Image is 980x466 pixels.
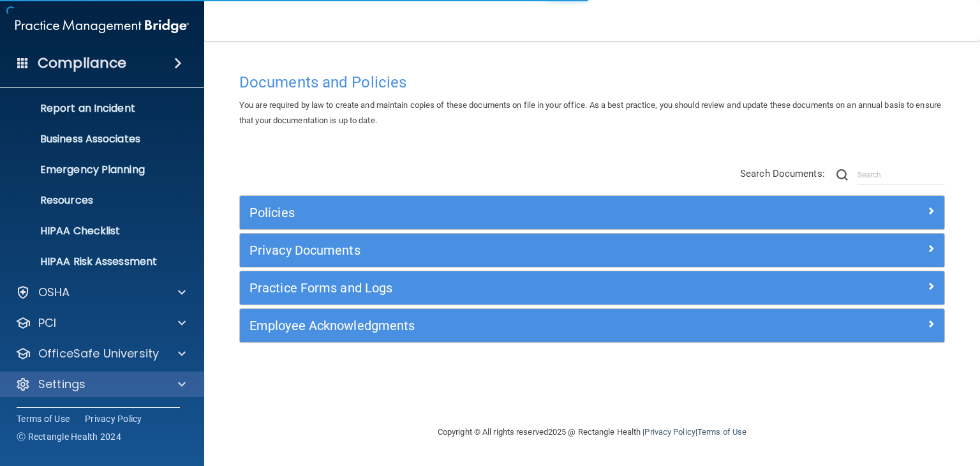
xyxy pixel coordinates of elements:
p: OSHA [38,285,70,300]
a: Terms of Use [17,412,70,425]
p: HIPAA Risk Assessment [8,255,182,268]
span: Search Documents: [740,168,825,179]
p: PCI [38,315,56,331]
a: PCI [15,315,186,331]
a: Policies [249,202,935,223]
a: Employee Acknowledgments [249,315,935,336]
a: Terms of Use [697,427,746,437]
h5: Practice Forms and Logs [249,281,759,295]
input: Search [857,165,945,184]
a: Settings [15,377,186,392]
p: Resources [8,194,182,207]
a: Privacy Policy [644,427,695,437]
img: ic-search.3b580494.png [836,169,848,181]
h4: Compliance [38,54,126,72]
p: OfficeSafe University [38,346,159,361]
p: HIPAA Checklist [8,225,182,237]
span: Ⓒ Rectangle Health 2024 [17,430,121,443]
h5: Employee Acknowledgments [249,319,759,333]
a: OSHA [15,285,186,300]
h5: Policies [249,206,759,220]
a: Privacy Policy [85,412,142,425]
p: Report an Incident [8,102,182,115]
h5: Privacy Documents [249,243,759,257]
p: Business Associates [8,133,182,146]
a: Privacy Documents [249,240,935,260]
p: Settings [38,377,85,392]
a: Practice Forms and Logs [249,278,935,298]
div: Copyright © All rights reserved 2025 @ Rectangle Health | | [359,412,825,453]
img: PMB logo [15,13,189,39]
a: OfficeSafe University [15,346,186,361]
h4: Documents and Policies [239,74,945,91]
p: Emergency Planning [8,163,182,176]
span: You are required by law to create and maintain copies of these documents on file in your office. ... [239,100,941,125]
